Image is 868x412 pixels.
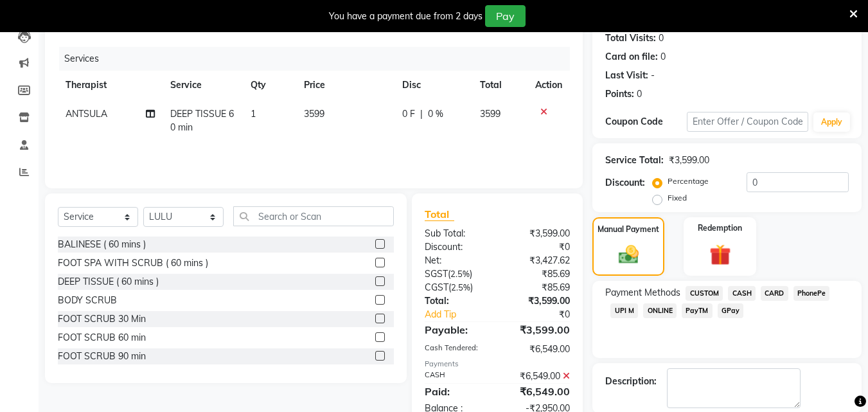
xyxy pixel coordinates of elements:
span: | [420,107,423,121]
span: 2.5% [450,269,470,279]
span: 2.5% [451,282,470,292]
div: Total Visits: [605,31,656,45]
div: ₹3,599.00 [497,227,580,240]
div: Payable: [415,322,497,337]
div: ₹6,549.00 [497,384,580,399]
th: Action [527,71,570,100]
div: Coupon Code [605,115,686,129]
span: PayTM [682,303,713,318]
label: Percentage [668,175,709,187]
div: BALINESE ( 60 mins ) [58,238,146,251]
th: Service [163,71,243,100]
span: CARD [761,286,788,301]
div: Discount: [605,176,645,190]
span: UPI M [610,303,638,318]
div: ₹3,599.00 [497,294,580,308]
label: Fixed [668,192,687,204]
span: SGST [425,268,448,280]
div: ₹0 [511,308,580,321]
div: BODY SCRUB [58,294,117,307]
div: ₹3,599.00 [497,322,580,337]
div: 0 [660,50,666,64]
div: Payments [425,359,570,370]
th: Disc [394,71,473,100]
div: DEEP TISSUE ( 60 mins ) [58,275,159,289]
div: FOOT SCRUB 90 min [58,350,146,363]
div: Last Visit: [605,69,648,82]
span: ONLINE [643,303,677,318]
th: Qty [243,71,296,100]
div: Net: [415,254,497,267]
div: Sub Total: [415,227,497,240]
th: Total [472,71,527,100]
label: Manual Payment [598,224,659,235]
input: Enter Offer / Coupon Code [687,112,808,132]
div: ₹85.69 [497,281,580,294]
span: CASH [728,286,756,301]
div: FOOT SCRUB 60 min [58,331,146,345]
span: CUSTOM [686,286,723,301]
div: Total: [415,294,497,308]
div: Points: [605,87,634,101]
div: ₹6,549.00 [497,343,580,356]
div: 0 [659,31,664,45]
div: Services [59,47,580,71]
div: FOOT SPA WITH SCRUB ( 60 mins ) [58,256,208,270]
span: 1 [251,108,256,120]
div: ₹3,599.00 [669,154,709,167]
button: Apply [813,112,850,132]
label: Redemption [698,222,742,234]
div: You have a payment due from 2 days [329,10,483,23]
div: ( ) [415,281,497,294]
span: DEEP TISSUE 60 min [170,108,234,133]
div: ( ) [415,267,497,281]
input: Search or Scan [233,206,394,226]
div: Cash Tendered: [415,343,497,356]
div: CASH [415,370,497,383]
a: Add Tip [415,308,511,321]
div: ₹85.69 [497,267,580,281]
div: Paid: [415,384,497,399]
span: Payment Methods [605,286,680,300]
div: Service Total: [605,154,664,167]
span: 0 % [428,107,443,121]
div: ₹6,549.00 [497,370,580,383]
img: _cash.svg [612,243,645,266]
div: ₹3,427.62 [497,254,580,267]
span: CGST [425,282,448,293]
div: - [651,69,655,82]
div: 0 [637,87,642,101]
span: Total [425,208,454,221]
div: Description: [605,375,657,388]
div: Discount: [415,240,497,254]
div: ₹0 [497,240,580,254]
div: FOOT SCRUB 30 Min [58,312,146,326]
button: Pay [485,5,526,27]
th: Price [296,71,394,100]
img: _gift.svg [703,242,738,268]
span: PhonePe [793,286,830,301]
th: Therapist [58,71,163,100]
div: Card on file: [605,50,658,64]
span: 3599 [304,108,324,120]
span: 3599 [480,108,500,120]
span: ANTSULA [66,108,107,120]
span: 0 F [402,107,415,121]
span: GPay [718,303,744,318]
